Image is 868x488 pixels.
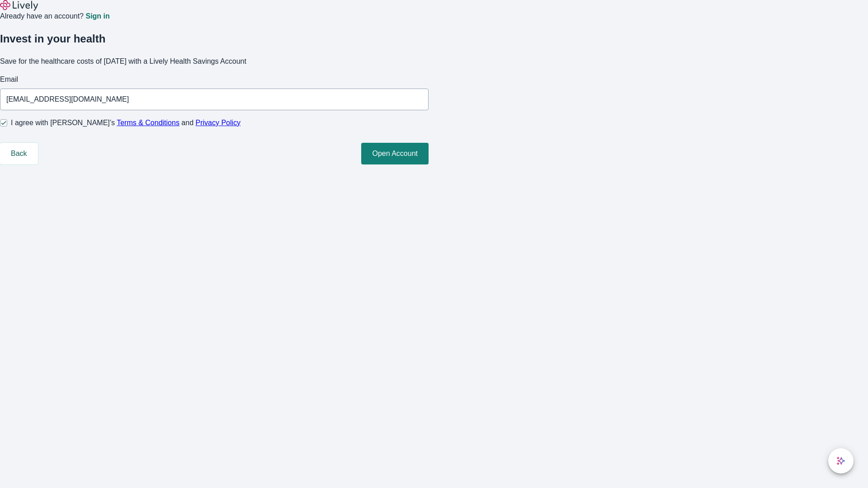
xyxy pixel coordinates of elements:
svg: Lively AI Assistant [836,456,845,465]
a: Terms & Conditions [117,119,179,127]
button: chat [828,448,854,474]
a: Sign in [85,13,109,20]
a: Privacy Policy [196,119,241,127]
span: I agree with [PERSON_NAME]’s and [11,117,241,128]
button: Open Account [361,143,429,164]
